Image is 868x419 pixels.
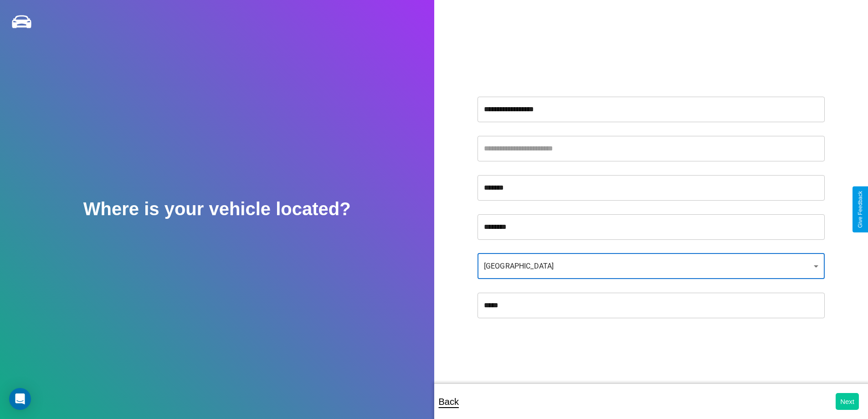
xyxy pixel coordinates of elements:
h2: Where is your vehicle located? [83,199,351,219]
button: Next [836,393,859,410]
div: Give Feedback [857,191,863,228]
p: Back [439,393,459,410]
div: [GEOGRAPHIC_DATA] [478,253,825,279]
div: Open Intercom Messenger [9,388,31,410]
